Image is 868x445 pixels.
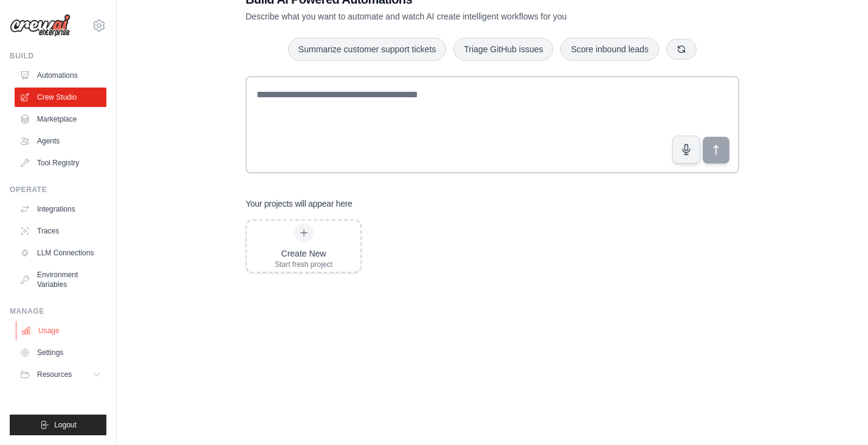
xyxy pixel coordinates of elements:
a: Tool Registry [15,153,106,173]
button: Triage GitHub issues [453,38,553,61]
a: Settings [15,343,106,362]
div: Create New [275,247,332,260]
button: Summarize customer support tickets [288,38,446,61]
iframe: Chat Widget [807,387,868,445]
div: Manage [10,306,106,316]
a: Agents [15,131,106,151]
button: Get new suggestions [666,39,697,60]
a: Integrations [15,199,106,219]
p: Describe what you want to automate and watch AI create intelligent workflows for you [246,10,654,22]
div: Build [10,51,106,61]
a: Traces [15,221,106,241]
span: Resources [37,370,72,379]
button: Click to speak your automation idea [672,136,700,164]
button: Logout [10,415,106,435]
a: Crew Studio [15,88,106,107]
button: Score inbound leads [560,38,659,61]
span: Logout [54,420,77,430]
a: LLM Connections [15,243,106,263]
div: Operate [10,185,106,195]
a: Usage [16,321,108,340]
a: Environment Variables [15,265,106,294]
a: Automations [15,66,106,85]
div: Start fresh project [275,260,332,269]
h3: Your projects will appear here [246,198,353,210]
img: Logo [10,14,71,37]
button: Resources [15,365,106,384]
a: Marketplace [15,109,106,129]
